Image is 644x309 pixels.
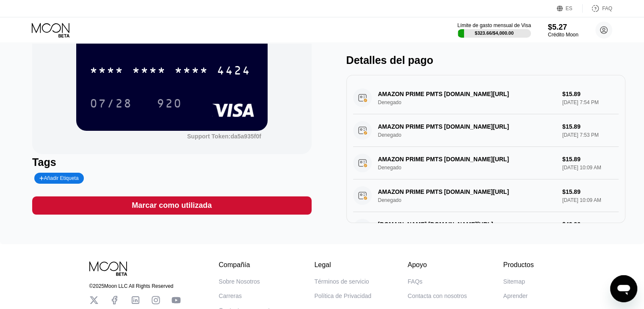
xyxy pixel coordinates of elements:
[457,22,531,28] div: Límite de gasto mensual de Visa
[314,278,369,285] div: Términos de servicio
[503,292,528,299] div: Aprender
[150,93,188,114] div: 920
[602,6,612,11] div: FAQ
[187,133,261,140] div: Support Token: da5a935f0f
[219,292,242,299] div: Carreras
[314,292,371,299] div: Política de Privacidad
[34,173,84,184] div: Añadir Etiqueta
[314,261,371,269] div: Legal
[548,32,578,38] div: Crédito Moon
[219,261,278,269] div: Compañía
[408,278,423,285] div: FAQs
[408,292,467,299] div: Contacta con nosotros
[187,133,261,140] div: Support Token:da5a935f0f
[548,23,578,38] div: $5.27Crédito Moon
[503,261,533,269] div: Productos
[346,54,625,66] div: Detalles del pago
[217,65,251,78] div: 4424
[408,261,467,269] div: Apoyo
[90,98,132,111] div: 07/28
[548,23,578,32] div: $5.27
[219,278,260,285] div: Sobre Nosotros
[39,175,79,181] div: Añadir Etiqueta
[503,278,525,285] div: Sitemap
[557,4,583,13] div: ES
[89,283,181,289] div: © 2025 Moon LLC All Rights Reserved
[83,93,138,114] div: 07/28
[583,4,612,13] div: FAQ
[610,275,637,302] iframe: Button to launch messaging window
[32,156,311,168] div: Tags
[566,6,572,11] div: ES
[457,22,531,38] div: Límite de gasto mensual de Visa$323.66/$4,000.00
[475,30,514,36] div: $323.66 / $4,000.00
[32,196,311,215] div: Marcar como utilizada
[132,201,212,210] div: Marcar como utilizada
[157,98,182,111] div: 920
